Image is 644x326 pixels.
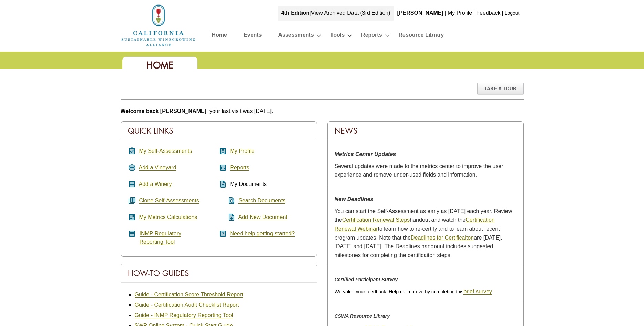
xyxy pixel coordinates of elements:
[335,289,493,294] span: We value your feedback. Help us improve by completing this .
[335,151,396,157] strong: Metrics Center Updates
[278,30,314,42] a: Assessments
[219,180,227,188] i: description
[238,214,287,220] a: Add New Document
[135,302,239,308] a: Guide - Certification Audit Checklist Report
[397,10,443,16] b: [PERSON_NAME]
[128,213,136,221] i: calculate
[444,6,447,21] div: |
[128,164,136,172] i: add_circle
[139,181,172,187] a: Add a Winery
[139,198,199,204] a: Clone Self-Assessments
[281,10,310,16] strong: 4th Edition
[128,230,136,238] i: article
[477,83,524,94] div: Take A Tour
[121,108,207,114] b: Welcome back [PERSON_NAME]
[139,214,197,220] a: My Metrics Calculations
[361,30,382,42] a: Reports
[230,181,267,187] span: My Documents
[330,30,345,42] a: Tools
[411,235,474,241] a: Deadlines for Certificaiton
[219,230,227,238] i: help_center
[121,3,196,48] img: logo_cswa2x.png
[230,165,249,171] a: Reports
[135,312,233,318] a: Guide - INMP Regulatory Reporting Tool
[328,122,523,140] div: News
[128,197,136,205] i: queue
[448,10,472,16] a: My Profile
[244,30,262,42] a: Events
[135,292,243,298] a: Guide - Certification Score Threshold Report
[139,165,176,171] a: Add a Vineyard
[121,22,196,28] a: Home
[140,231,182,245] a: INMP RegulatoryReporting Tool
[230,148,254,154] a: My Profile
[335,277,398,282] em: Certified Participant Survey
[342,217,410,223] a: Certification Renewal Steps
[335,163,503,178] span: Several updates were made to the metrics center to improve the user experience and remove under-u...
[476,10,500,16] a: Feedback
[505,10,520,16] a: Logout
[335,313,390,319] em: CSWA Resource Library
[335,207,517,260] p: You can start the Self-Assessment as early as [DATE] each year. Review the handout and watch the ...
[399,30,444,42] a: Resource Library
[128,180,136,188] i: add_box
[121,122,317,140] div: Quick Links
[230,231,295,237] a: Need help getting started?
[212,30,227,42] a: Home
[463,288,492,295] a: brief survey
[238,198,285,204] a: Search Documents
[335,217,495,232] a: Certification Renewal Webinar
[139,148,192,154] a: My Self-Assessments
[335,196,374,202] strong: New Deadlines
[146,59,173,71] span: Home
[219,197,236,205] i: find_in_page
[473,6,476,21] div: |
[311,10,390,16] a: View Archived Data (3rd Edition)
[128,147,136,155] i: assignment_turned_in
[121,107,524,116] p: , your last visit was [DATE].
[219,147,227,155] i: account_box
[501,6,504,21] div: |
[219,213,236,221] i: note_add
[121,264,317,283] div: How-To Guides
[219,164,227,172] i: assessment
[278,6,394,21] div: |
